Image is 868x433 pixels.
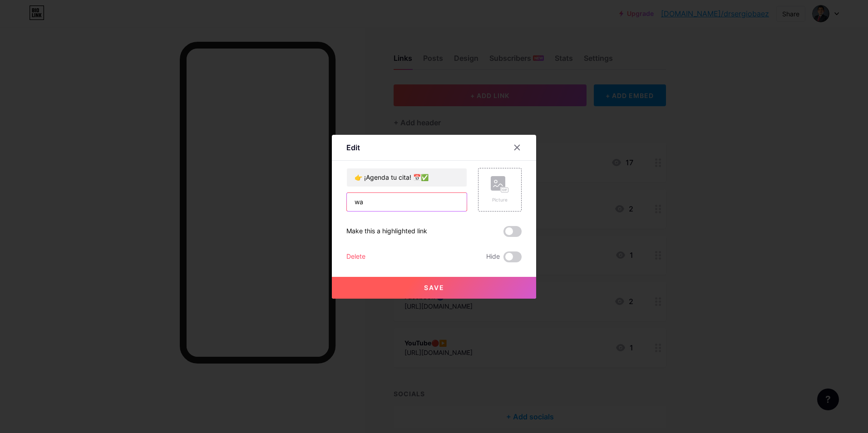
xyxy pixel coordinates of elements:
span: Save [424,284,444,291]
div: Edit [346,142,360,153]
div: Delete [346,251,365,262]
div: Picture [491,197,509,203]
span: Hide [486,251,500,262]
button: Save [332,277,536,299]
input: Title [347,168,467,187]
div: Make this a highlighted link [346,226,427,237]
input: URL [347,193,467,211]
